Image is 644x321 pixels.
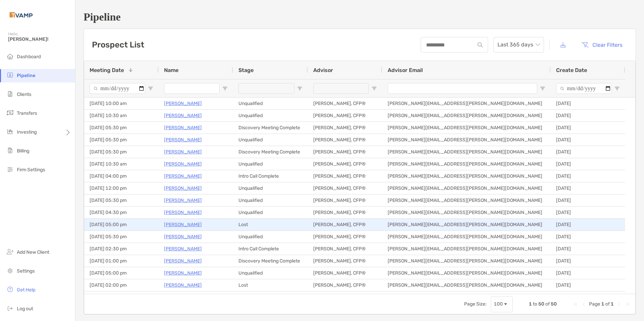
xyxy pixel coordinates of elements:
div: Intro Call Complete [233,170,308,182]
span: Stage [238,67,254,73]
span: Pipeline [17,73,35,78]
span: 1 [529,301,532,307]
div: [DATE] 05:30 pm [84,231,159,243]
span: Clients [17,92,31,97]
img: get-help icon [6,285,14,293]
div: [DATE] [551,110,625,121]
div: Discovery Meeting Complete [233,122,308,134]
div: [DATE] [551,194,625,206]
img: firm-settings icon [6,165,14,173]
div: [PERSON_NAME], CFP® [308,243,382,255]
div: [PERSON_NAME][EMAIL_ADDRESS][PERSON_NAME][DOMAIN_NAME] [382,207,551,218]
span: Billing [17,148,29,154]
a: [PERSON_NAME] [164,99,202,108]
div: [PERSON_NAME], CFP® [308,170,382,182]
p: [PERSON_NAME] [164,123,202,132]
div: [PERSON_NAME], CFP® [308,255,382,267]
span: Get Help [17,287,35,293]
button: Open Filter Menu [614,86,620,91]
a: [PERSON_NAME] [164,196,202,205]
span: Investing [17,129,37,135]
div: [PERSON_NAME], CFP® [308,158,382,170]
img: add_new_client icon [6,248,14,256]
div: [DATE] 10:30 am [84,110,159,121]
div: Unqualified [233,231,308,243]
div: [DATE] [551,98,625,109]
a: [PERSON_NAME] [164,269,202,277]
h3: Prospect List [92,40,144,49]
a: [PERSON_NAME] [164,245,202,253]
div: Lost [233,219,308,230]
div: [PERSON_NAME][EMAIL_ADDRESS][PERSON_NAME][DOMAIN_NAME] [382,255,551,267]
div: [PERSON_NAME][EMAIL_ADDRESS][PERSON_NAME][DOMAIN_NAME] [382,279,551,291]
a: [PERSON_NAME] [164,136,202,144]
div: [DATE] [551,231,625,243]
div: [PERSON_NAME], CFP® [308,146,382,158]
div: [DATE] [551,146,625,158]
div: First Page [573,301,578,307]
span: Last 365 days [497,37,540,52]
div: [PERSON_NAME][EMAIL_ADDRESS][PERSON_NAME][DOMAIN_NAME] [382,146,551,158]
a: [PERSON_NAME] [164,220,202,229]
div: [PERSON_NAME][EMAIL_ADDRESS][PERSON_NAME][DOMAIN_NAME] [382,267,551,279]
div: Intro Call Complete [233,243,308,255]
div: [DATE] [551,243,625,255]
div: [PERSON_NAME], CFP® [308,182,382,194]
div: Unqualified [233,110,308,121]
input: Name Filter Input [164,83,220,94]
div: [PERSON_NAME][EMAIL_ADDRESS][PERSON_NAME][DOMAIN_NAME] [382,194,551,206]
span: of [545,301,550,307]
div: Unqualified [233,158,308,170]
a: [PERSON_NAME] [164,208,202,217]
span: to [533,301,537,307]
a: [PERSON_NAME] [164,172,202,180]
div: Unqualified [233,98,308,109]
input: Create Date Filter Input [556,83,612,94]
span: Log out [17,306,33,312]
p: [PERSON_NAME] [164,148,202,156]
div: [DATE] [551,158,625,170]
div: [DATE] 05:30 pm [84,146,159,158]
span: Advisor Email [388,67,423,73]
div: Unqualified [233,207,308,218]
div: [DATE] 12:00 pm [84,182,159,194]
div: [DATE] 04:30 pm [84,207,159,218]
div: [PERSON_NAME], CFP® [308,134,382,146]
div: [PERSON_NAME][EMAIL_ADDRESS][PERSON_NAME][DOMAIN_NAME] [382,122,551,134]
div: [DATE] [551,267,625,279]
div: [DATE] 02:00 pm [84,279,159,291]
div: [PERSON_NAME], CFP® [308,267,382,279]
img: transfers icon [6,109,14,117]
div: [PERSON_NAME], CFP® [308,291,382,303]
div: [DATE] 05:30 pm [84,291,159,303]
div: [PERSON_NAME][EMAIL_ADDRESS][PERSON_NAME][DOMAIN_NAME] [382,158,551,170]
div: [DATE] [551,291,625,303]
p: [PERSON_NAME] [164,233,202,241]
a: [PERSON_NAME] [164,257,202,265]
div: [PERSON_NAME][EMAIL_ADDRESS][PERSON_NAME][DOMAIN_NAME] [382,182,551,194]
span: Add New Client [17,249,49,255]
div: [PERSON_NAME], CFP® [308,219,382,230]
a: [PERSON_NAME] [164,184,202,192]
a: [PERSON_NAME] [164,281,202,289]
div: [DATE] [551,255,625,267]
a: [PERSON_NAME] [164,160,202,168]
div: [DATE] [551,182,625,194]
img: clients icon [6,90,14,98]
div: Discovery Meeting Complete [233,255,308,267]
div: Unqualified [233,267,308,279]
div: [DATE] [551,219,625,230]
button: Open Filter Menu [222,86,228,91]
p: [PERSON_NAME] [164,293,202,301]
div: [DATE] [551,279,625,291]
